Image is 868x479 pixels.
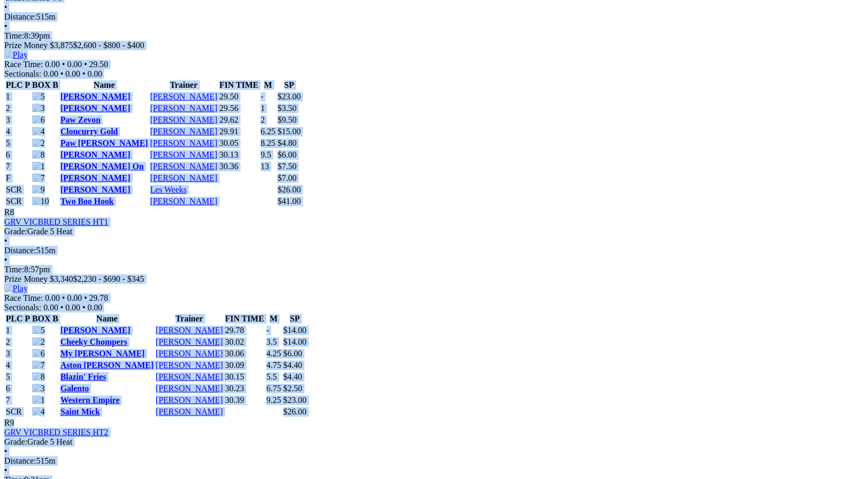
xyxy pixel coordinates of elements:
[4,31,24,40] span: Time:
[4,456,864,466] div: 515m
[155,314,224,324] th: Trainer
[60,104,130,113] a: [PERSON_NAME]
[266,361,281,370] text: 4.75
[156,407,223,416] a: [PERSON_NAME]
[150,115,217,124] a: [PERSON_NAME]
[6,314,23,323] span: PLC
[225,314,265,324] th: FIN TIME
[156,337,223,346] a: [PERSON_NAME]
[60,173,130,182] a: [PERSON_NAME]
[283,372,302,381] span: $4.40
[52,80,58,89] span: B
[261,104,265,113] text: 1
[261,92,263,101] text: -
[225,372,265,382] td: 30.15
[261,162,269,171] text: 13
[5,173,31,183] td: F
[60,314,154,324] th: Name
[283,349,302,358] span: $6.00
[156,384,223,393] a: [PERSON_NAME]
[4,418,14,427] span: R9
[60,395,119,404] a: Western Empire
[150,139,217,148] a: [PERSON_NAME]
[4,303,41,312] span: Sectionals:
[60,407,100,416] a: Saint Mick
[60,185,130,194] a: [PERSON_NAME]
[5,325,31,336] td: 1
[73,274,144,283] span: $2,230 - $690 - $345
[4,437,864,447] div: Grade 5 Heat
[278,127,301,136] span: $15.00
[219,103,259,114] td: 29.56
[266,395,281,404] text: 9.25
[32,407,45,417] img: 4
[60,80,149,90] th: Name
[32,115,45,125] img: 6
[150,173,217,182] a: [PERSON_NAME]
[60,139,148,148] a: Paw [PERSON_NAME]
[89,60,108,69] span: 29.50
[32,395,45,405] img: 1
[219,91,259,102] td: 29.50
[32,92,45,102] img: 5
[4,31,864,41] div: 8:39pm
[219,138,259,149] td: 30.05
[266,384,281,393] text: 6.75
[32,361,45,370] img: 7
[283,407,307,416] span: $26.00
[5,395,31,406] td: 7
[283,361,302,370] span: $4.40
[67,293,82,302] span: 0.00
[32,162,45,171] img: 1
[278,173,297,182] span: $7.00
[60,384,89,393] a: Galento
[60,372,106,381] a: Blazin' Fries
[266,372,277,381] text: 5.5
[5,360,31,371] td: 4
[225,325,265,336] td: 29.78
[150,127,217,136] a: [PERSON_NAME]
[32,384,45,393] img: 3
[32,326,45,335] img: 5
[225,348,265,359] td: 30.06
[4,69,41,78] span: Sectionals:
[60,162,144,171] a: [PERSON_NAME] On
[156,372,223,381] a: [PERSON_NAME]
[4,12,36,21] span: Distance:
[60,127,118,136] a: Cloncurry Gold
[278,197,301,206] span: $41.00
[225,360,265,371] td: 30.09
[4,3,7,12] span: •
[261,127,275,136] text: 6.25
[82,303,86,312] span: •
[5,337,31,347] td: 2
[261,115,265,124] text: 2
[32,139,45,148] img: 2
[4,41,864,50] div: Prize Money $3,875
[150,92,217,101] a: [PERSON_NAME]
[67,60,82,69] span: 0.00
[32,337,45,347] img: 2
[266,349,281,358] text: 4.25
[4,236,7,245] span: •
[66,303,80,312] span: 0.00
[5,185,31,195] td: SCR
[60,150,130,159] a: [PERSON_NAME]
[4,227,27,236] span: Grade:
[32,173,45,183] img: 7
[260,80,276,90] th: M
[219,80,259,90] th: FIN TIME
[261,139,275,148] text: 8.25
[156,395,223,404] a: [PERSON_NAME]
[66,69,80,78] span: 0.00
[156,326,223,335] a: [PERSON_NAME]
[32,150,45,160] img: 8
[5,407,31,417] td: SCR
[261,150,271,159] text: 9.5
[4,255,7,264] span: •
[278,139,297,148] span: $4.80
[87,69,102,78] span: 0.00
[60,326,130,335] a: [PERSON_NAME]
[4,12,864,22] div: 515m
[5,196,31,207] td: SCR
